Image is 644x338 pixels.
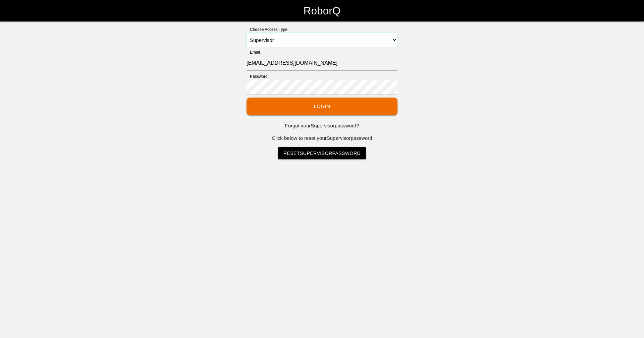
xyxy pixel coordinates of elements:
p: Click below to reset your Supervisor password [247,134,397,142]
p: Forgot your Supervisor password? [247,122,397,130]
label: Password [247,73,268,79]
label: Choose Access Type [247,26,287,33]
button: Login [247,98,397,115]
label: Email [247,49,260,55]
a: ResetSupervisorPassword [278,147,366,159]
